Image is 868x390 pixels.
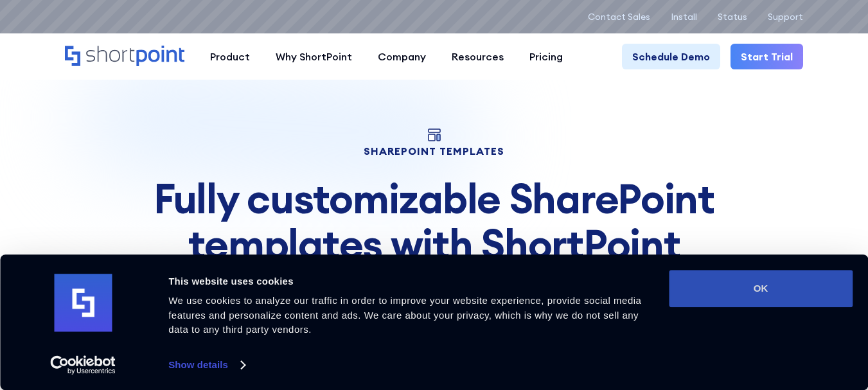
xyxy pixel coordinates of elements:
div: Company [378,49,426,64]
div: Pricing [529,49,563,64]
div: Product [210,49,250,64]
a: Status [718,12,747,22]
a: Contact Sales [588,12,650,22]
a: Schedule Demo [622,44,720,69]
div: This website uses cookies [168,274,654,289]
a: Home [65,46,184,67]
a: Product [197,44,263,69]
a: Company [365,44,439,69]
div: Fully customizable SharePoint templates with ShortPoint [65,176,802,267]
div: Resources [452,49,504,64]
div: Why ShortPoint [276,49,352,64]
a: Support [768,12,803,22]
a: Resources [439,44,517,69]
a: Usercentrics Cookiebot - opens in a new window [27,355,139,375]
a: Pricing [517,44,576,69]
button: OK [669,270,853,307]
span: We use cookies to analyze our traffic in order to improve your website experience, provide social... [168,295,641,335]
h1: SHAREPOINT TEMPLATES [65,146,802,155]
a: Start Trial [731,44,803,69]
img: logo [54,274,112,332]
a: Install [671,12,697,22]
a: Why ShortPoint [263,44,365,69]
a: Show details [168,355,244,375]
